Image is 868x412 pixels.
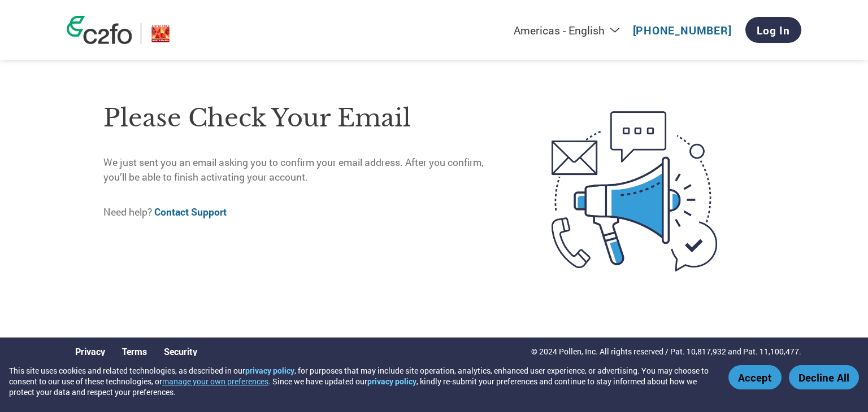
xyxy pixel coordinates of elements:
p: © 2024 Pollen, Inc. All rights reserved / Pat. 10,817,932 and Pat. 11,100,477. [531,345,801,357]
a: [PHONE_NUMBER] [633,23,732,37]
a: Terms [122,345,147,357]
a: Log In [745,17,801,43]
button: manage your own preferences [162,376,268,387]
button: Accept [728,365,782,389]
img: c2fo logo [67,16,132,44]
p: We just sent you an email asking you to confirm your email address. After you confirm, you’ll be ... [103,155,504,185]
p: Need help? [103,205,504,220]
a: privacy policy [245,365,294,376]
img: ABLBL [150,23,171,44]
button: Decline All [789,365,859,389]
a: Security [164,345,197,357]
a: privacy policy [367,376,416,387]
img: open-email [504,91,765,292]
div: This site uses cookies and related technologies, as described in our , for purposes that may incl... [9,365,712,397]
a: Contact Support [154,205,227,218]
h1: Please check your email [103,100,504,137]
a: Privacy [75,345,105,357]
